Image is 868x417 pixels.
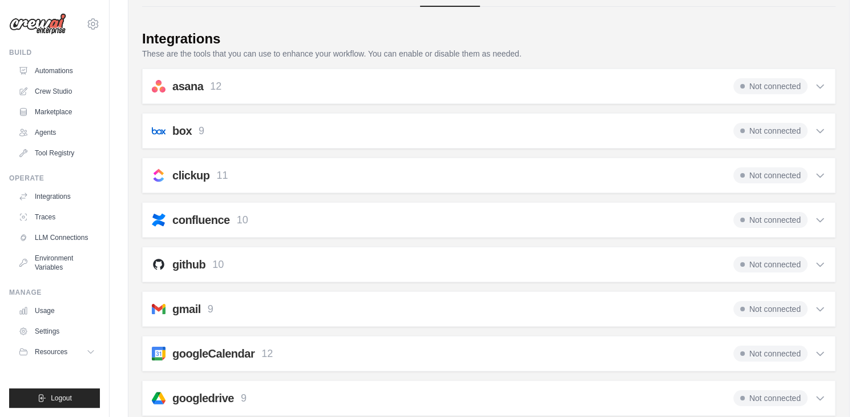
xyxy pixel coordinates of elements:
[212,257,224,272] p: 10
[9,388,100,408] button: Logout
[152,258,165,271] img: github.svg
[172,346,255,362] h2: googleCalendar
[14,249,100,276] a: Environment Variables
[9,174,100,183] div: Operate
[152,213,165,227] img: confluence.svg
[237,212,248,228] p: 10
[152,302,165,316] img: gmail.svg
[51,394,72,403] span: Logout
[152,347,165,360] img: googleCalendar.svg
[14,228,100,247] a: LLM Connections
[172,78,203,94] h2: asana
[152,124,165,138] img: box.svg
[14,187,100,206] a: Integrations
[172,212,230,228] h2: confluence
[14,123,100,142] a: Agents
[14,82,100,101] a: Crew Studio
[9,288,100,297] div: Manage
[172,167,209,183] h2: clickup
[210,79,221,94] p: 12
[733,212,808,228] span: Not connected
[9,13,66,35] img: Logo
[14,302,100,320] a: Usage
[733,346,808,362] span: Not connected
[35,347,67,356] span: Resources
[733,390,808,406] span: Not connected
[14,208,100,226] a: Traces
[733,78,808,94] span: Not connected
[172,301,201,317] h2: gmail
[14,103,100,121] a: Marketplace
[172,256,205,272] h2: github
[9,48,100,57] div: Build
[241,391,247,406] p: 9
[14,343,100,361] button: Resources
[14,322,100,340] a: Settings
[199,123,204,139] p: 9
[733,301,808,317] span: Not connected
[152,169,165,182] img: clickup.svg
[142,48,835,59] p: These are the tools that you can use to enhance your workflow. You can enable or disable them as ...
[261,346,273,362] p: 12
[142,30,220,48] div: Integrations
[172,123,192,139] h2: box
[14,144,100,162] a: Tool Registry
[152,79,165,93] img: asana.svg
[733,123,808,139] span: Not connected
[216,168,228,183] p: 11
[733,256,808,272] span: Not connected
[152,391,165,405] img: googledrive.svg
[14,62,100,80] a: Automations
[208,302,213,317] p: 9
[172,390,234,406] h2: googledrive
[733,167,808,183] span: Not connected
